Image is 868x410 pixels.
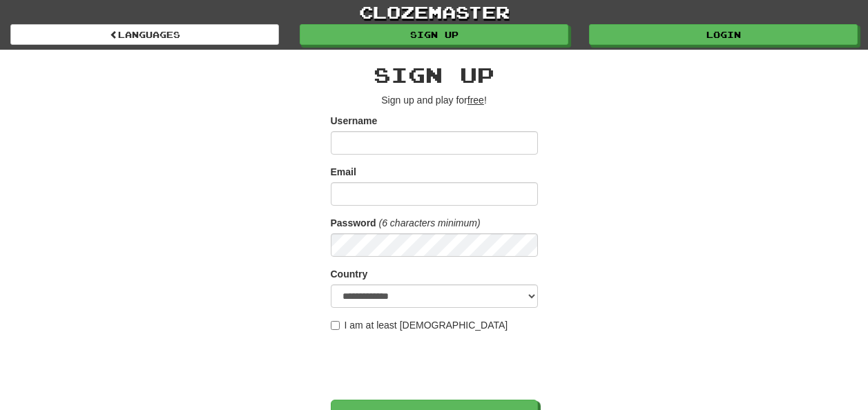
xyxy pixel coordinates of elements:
label: Username [331,114,378,128]
p: Sign up and play for ! [331,93,538,107]
label: Country [331,267,368,281]
iframe: reCAPTCHA [331,339,541,393]
u: free [467,95,484,106]
h2: Sign up [331,64,538,86]
a: Sign up [300,24,568,45]
a: Languages [10,24,279,45]
label: Password [331,216,376,230]
a: Login [589,24,858,45]
label: Email [331,165,356,179]
input: I am at least [DEMOGRAPHIC_DATA] [331,321,340,330]
em: (6 characters minimum) [379,217,481,228]
label: I am at least [DEMOGRAPHIC_DATA] [331,318,508,332]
